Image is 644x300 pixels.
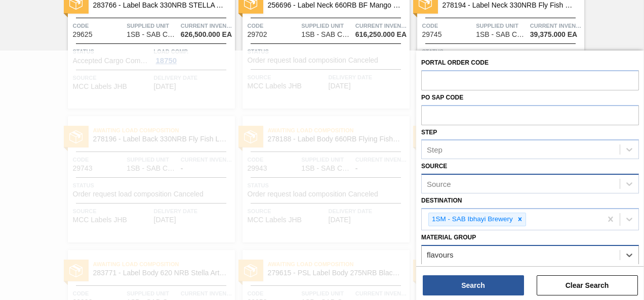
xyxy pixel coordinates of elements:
span: 1SB - SAB Chamdor Brewery [476,31,527,38]
span: Status [422,46,582,57]
span: Code [73,21,125,31]
span: Supplied Unit [127,21,178,31]
span: 1SB - SAB Chamdor Brewery [127,31,177,38]
label: Source [421,163,447,170]
span: 29702 [248,31,267,38]
span: Code [422,21,474,31]
span: 278194 - Label Neck 330NRB Fly Fish Lem (2020) [442,2,576,9]
span: Status [248,46,407,57]
label: Material Group [421,234,476,241]
div: Step [427,145,442,154]
a: Load Comp.18750 [154,46,232,65]
span: Supplied Unit [476,21,528,31]
div: 1SM - SAB Ibhayi Brewery [429,213,514,226]
span: Current inventory [355,21,407,31]
label: PO SAP Code [421,94,463,101]
span: Current inventory [530,21,582,31]
span: 283766 - Label Back 330NRB STELLA ARTOIS PU [93,2,227,9]
span: 29625 [73,31,93,38]
span: Load Comp. [154,46,232,57]
span: 39,375.000 EA [530,31,577,38]
span: 626,500.000 EA [181,31,232,38]
label: Step [421,129,437,136]
label: Destination [421,197,462,204]
span: Current inventory [181,21,232,31]
span: Supplied Unit [301,21,353,31]
span: Status [73,46,151,57]
label: Portal Order Code [421,59,489,66]
div: Source [427,180,451,188]
span: 1SB - SAB Chamdor Brewery [301,31,352,38]
span: 256696 - Label Neck 660RB BF Mango (Grain) [268,2,401,9]
span: 29745 [422,31,442,38]
span: 616,250.000 EA [355,31,407,38]
span: Code [248,21,299,31]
